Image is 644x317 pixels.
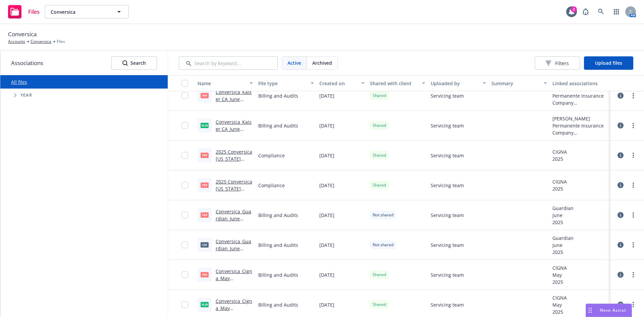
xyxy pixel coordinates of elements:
div: Name [198,80,246,87]
div: Guardian [552,234,574,242]
span: Nova Assist [600,307,626,313]
div: File type [258,80,306,87]
a: Conversica_Kaiser CA_June 2025_Bill.pdf [216,89,252,109]
span: pdf [201,93,209,98]
a: Files [5,2,42,21]
input: Toggle Row Selected [181,212,188,218]
a: more [629,151,637,159]
button: Linked associations [550,75,610,91]
div: 2025 [552,219,574,226]
div: Created on [319,80,357,87]
span: pdf [201,212,209,217]
span: Servicing team [431,242,464,249]
div: June [552,212,574,219]
span: Shared [373,152,386,158]
span: Servicing team [431,271,464,278]
input: Toggle Row Selected [181,182,188,189]
span: Archived [312,59,332,66]
div: 2025 [552,185,567,192]
div: Drag to move [586,304,594,317]
button: Shared with client [367,75,428,91]
input: Toggle Row Selected [181,271,188,278]
button: Conversica [45,5,129,18]
input: Toggle Row Selected [181,122,188,129]
span: Filters [555,60,569,67]
a: Conversica_Guardian_June 2025_Bill.pdf [216,208,251,229]
span: pdf [201,153,209,158]
a: more [629,211,637,219]
span: csv [201,242,209,247]
a: Conversica_Guardian_June 2025_Bill.csv [216,238,251,259]
span: [DATE] [319,182,334,189]
a: Report a Bug [579,5,592,18]
a: Conversica_Cigna_May 2025_Bill.pdf [216,268,252,288]
div: [PERSON_NAME] Permanente Insurance Company [552,85,608,106]
button: Filters [535,56,580,70]
span: Billing and Audits [258,212,298,219]
button: Uploaded by [428,75,489,91]
a: more [629,121,637,129]
div: Tree Example [0,89,168,102]
div: May [552,301,567,308]
a: 2025 Conversica [US_STATE] Compliance Disclosure - Cigna OAP.pdf [216,178,252,213]
div: CIGNA [552,264,567,271]
div: Guardian [552,205,574,212]
a: more [629,181,637,189]
button: Upload files [584,56,633,70]
button: Nova Assist [586,304,632,317]
span: Billing and Audits [258,301,298,308]
input: Select all [181,80,188,87]
span: Compliance [258,182,285,189]
a: Conversica [31,39,51,45]
div: 2025 [552,155,567,162]
div: June [552,242,574,249]
span: xlsx [201,123,209,128]
a: more [629,301,637,309]
input: Toggle Row Selected [181,301,188,308]
span: [DATE] [319,271,334,278]
span: Conversica [51,8,109,15]
div: Summary [491,80,539,87]
span: Shared [373,93,386,99]
span: Not shared [373,242,393,248]
span: pdf [201,272,209,277]
span: Shared [373,302,386,308]
span: [DATE] [319,122,334,129]
span: Year [20,93,32,97]
a: Search [594,5,608,18]
a: more [629,241,637,249]
div: Search [122,57,146,69]
input: Toggle Row Selected [181,242,188,248]
button: SearchSearch [111,56,157,70]
span: Servicing team [431,122,464,129]
span: Files [28,9,40,14]
button: Created on [317,75,367,91]
span: [DATE] [319,242,334,249]
span: xlsx [201,302,209,307]
span: Not shared [373,212,393,218]
a: Accounts [8,39,25,45]
span: [DATE] [319,301,334,308]
button: Name [195,75,256,91]
input: Toggle Row Selected [181,92,188,99]
a: Conversica_Kaiser CA_June 2025_Bill.xlsx [216,119,252,139]
a: All files [11,79,27,85]
span: Upload files [595,60,622,66]
a: more [629,271,637,279]
input: Search by keyword... [179,56,278,70]
span: Files [57,39,65,45]
div: 2025 [552,308,567,315]
span: Servicing team [431,92,464,99]
div: Linked associations [552,80,608,87]
span: Billing and Audits [258,271,298,278]
button: Summary [489,75,549,91]
span: Servicing team [431,152,464,159]
span: Active [287,59,301,66]
div: 2025 [552,278,567,285]
div: CIGNA [552,294,567,301]
span: Filters [546,60,569,67]
span: Conversica [8,30,37,39]
div: Uploaded by [431,80,479,87]
div: Shared with client [370,80,418,87]
div: 2025 [552,249,574,256]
